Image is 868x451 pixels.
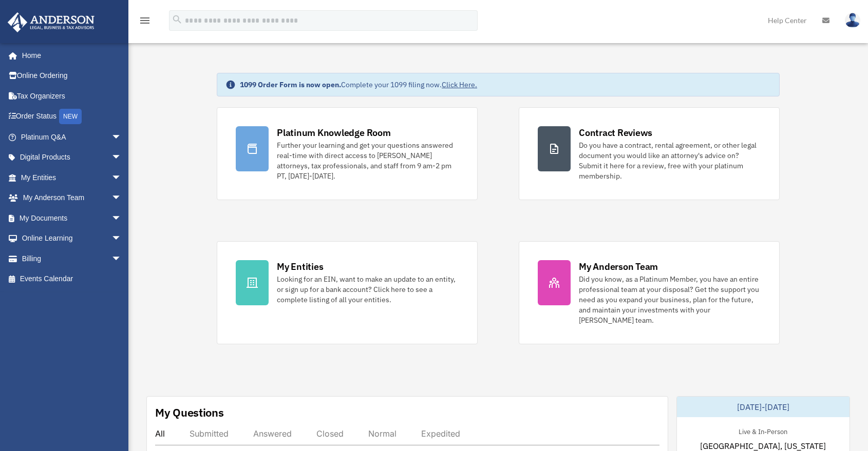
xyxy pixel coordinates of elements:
img: Anderson Advisors Platinum Portal [5,12,98,32]
a: menu [139,18,151,27]
div: Contract Reviews [579,126,652,139]
a: Digital Productsarrow_drop_down [7,147,137,168]
div: Answered [253,428,292,439]
span: arrow_drop_down [111,167,132,188]
a: Platinum Q&Aarrow_drop_down [7,127,137,147]
span: arrow_drop_down [111,147,132,168]
a: Tax Organizers [7,86,137,106]
i: menu [139,14,151,27]
a: My Entities Looking for an EIN, want to make an update to an entity, or sign up for a bank accoun... [217,241,478,344]
span: arrow_drop_down [111,248,132,269]
img: User Pic [845,13,860,28]
div: NEW [59,109,82,124]
a: Click Here. [442,80,477,89]
a: Platinum Knowledge Room Further your learning and get your questions answered real-time with dire... [217,107,478,200]
div: Live & In-Person [730,425,796,436]
div: Closed [316,428,344,439]
span: arrow_drop_down [111,188,132,209]
div: Do you have a contract, rental agreement, or other legal document you would like an attorney's ad... [579,140,761,181]
div: [DATE]-[DATE] [677,397,850,417]
div: Submitted [190,428,229,439]
a: Online Ordering [7,66,137,86]
a: My Documentsarrow_drop_down [7,208,137,228]
a: Order StatusNEW [7,106,137,127]
div: Normal [368,428,397,439]
a: My Anderson Teamarrow_drop_down [7,188,137,208]
strong: 1099 Order Form is now open. [240,80,341,89]
i: search [172,14,183,25]
a: My Anderson Team Did you know, as a Platinum Member, you have an entire professional team at your... [519,241,780,344]
div: Complete your 1099 filing now. [240,80,477,90]
div: Looking for an EIN, want to make an update to an entity, or sign up for a bank account? Click her... [277,274,459,305]
div: My Entities [277,260,323,273]
a: Events Calendar [7,269,137,289]
a: Online Learningarrow_drop_down [7,228,137,249]
div: Further your learning and get your questions answered real-time with direct access to [PERSON_NAM... [277,140,459,181]
a: Billingarrow_drop_down [7,248,137,269]
div: Platinum Knowledge Room [277,126,391,139]
div: My Anderson Team [579,260,658,273]
div: Did you know, as a Platinum Member, you have an entire professional team at your disposal? Get th... [579,274,761,325]
a: Contract Reviews Do you have a contract, rental agreement, or other legal document you would like... [519,107,780,200]
span: arrow_drop_down [111,208,132,229]
div: My Questions [155,405,224,420]
div: Expedited [421,428,460,439]
div: All [155,428,165,439]
span: arrow_drop_down [111,228,132,249]
span: arrow_drop_down [111,127,132,148]
a: Home [7,45,132,66]
a: My Entitiesarrow_drop_down [7,167,137,188]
